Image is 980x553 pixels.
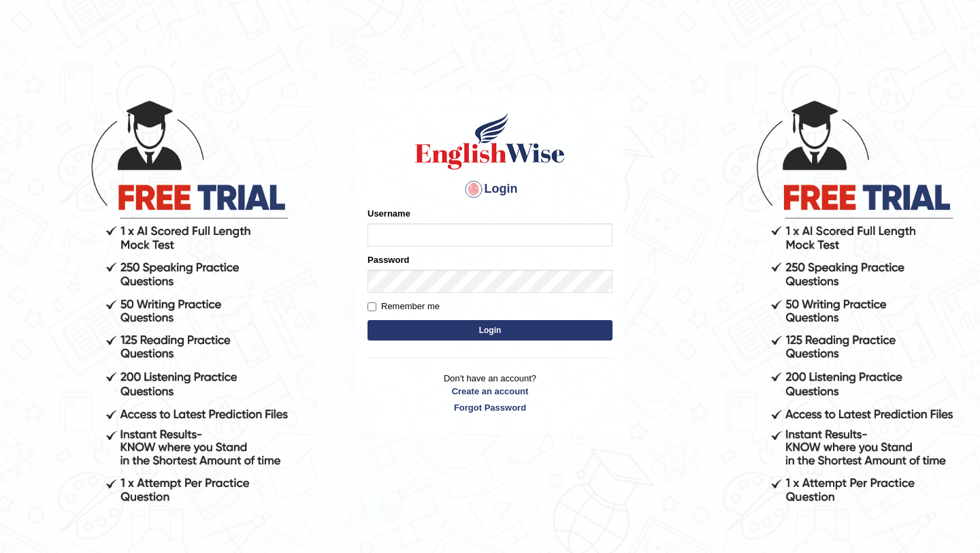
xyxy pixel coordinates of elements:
[412,110,568,172] img: Logo of English Wise sign in for intelligent practice with AI
[367,178,612,200] h4: Login
[367,385,612,398] a: Create an account
[367,207,410,220] label: Username
[367,302,376,311] input: Remember me
[367,401,612,414] a: Forgot Password
[367,372,612,414] p: Don't have an account?
[367,253,409,266] label: Password
[367,300,440,313] label: Remember me
[367,320,612,341] button: Login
